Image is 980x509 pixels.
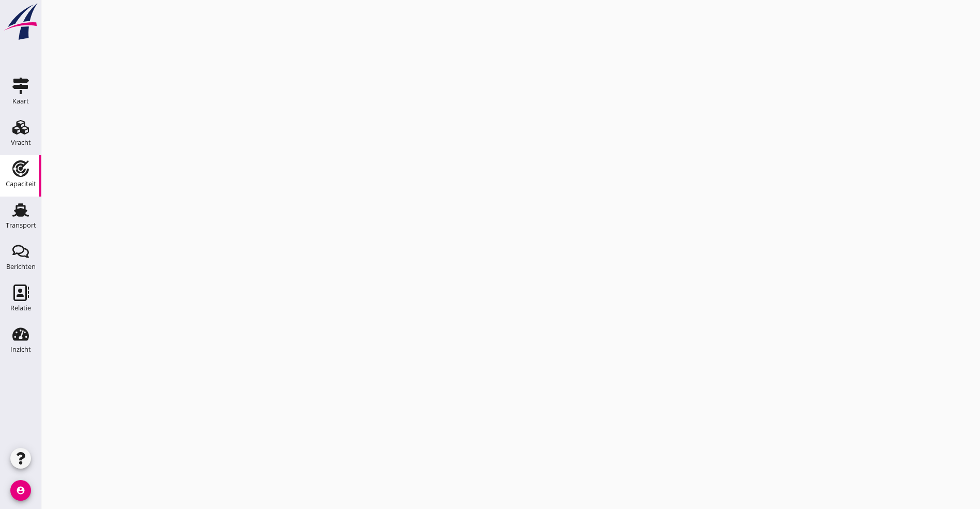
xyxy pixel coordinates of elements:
i: account_circle [10,480,31,501]
div: Transport [6,222,36,229]
div: Relatie [10,305,31,311]
div: Capaciteit [6,181,36,187]
div: Berichten [6,263,36,270]
img: logo-small.a267ee39.svg [2,3,39,41]
div: Inzicht [10,346,31,353]
div: Vracht [11,139,31,146]
div: Kaart [12,98,29,104]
